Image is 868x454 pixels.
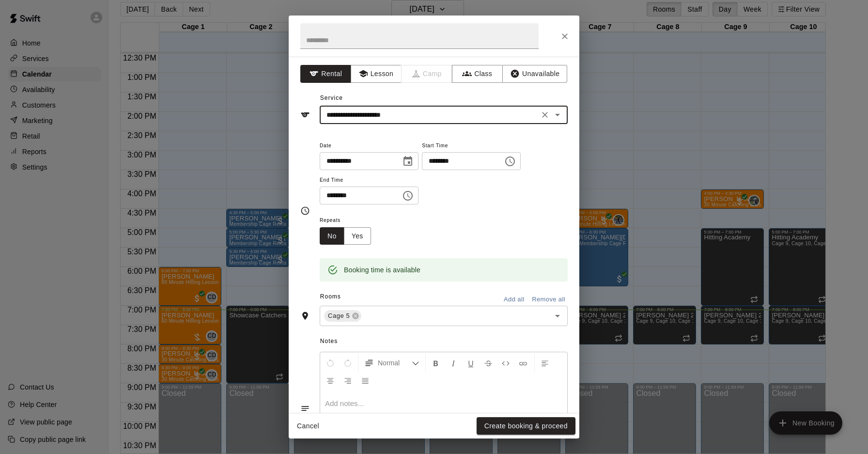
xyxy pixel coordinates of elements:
button: Center Align [322,372,339,389]
button: Unavailable [502,65,567,83]
button: Formatting Options [360,354,423,372]
button: Right Align [340,372,356,389]
button: Open [551,309,564,323]
button: Left Align [537,354,553,372]
svg: Notes [300,404,310,413]
button: Undo [322,354,339,372]
div: outlined button group [320,227,371,245]
button: Add all [498,292,529,307]
button: No [320,227,344,245]
span: Rooms [320,293,341,300]
span: Date [320,140,418,153]
button: Remove all [529,292,568,307]
button: Choose time, selected time is 8:00 PM [398,186,418,205]
button: Format Underline [463,354,479,372]
svg: Service [300,110,310,120]
button: Open [551,108,564,122]
button: Rental [300,65,351,83]
span: Service [320,94,343,101]
span: Start Time [422,140,521,153]
button: Choose time, selected time is 7:00 PM [500,152,520,171]
svg: Timing [300,206,310,216]
button: Format Bold [428,354,444,372]
button: Format Italics [445,354,462,372]
span: Normal [378,358,412,368]
button: Format Strikethrough [480,354,496,372]
button: Yes [344,227,371,245]
button: Redo [340,354,356,372]
svg: Rooms [300,311,310,321]
div: Booking time is available [344,261,420,279]
span: Cage 5 [324,311,354,321]
div: Cage 5 [324,310,361,322]
button: Create booking & proceed [477,417,575,435]
button: Insert Code [497,354,514,372]
button: Insert Link [515,354,531,372]
span: Notes [320,334,568,349]
button: Justify Align [357,372,373,389]
span: End Time [320,174,418,187]
button: Clear [538,108,552,122]
button: Choose date, selected date is Oct 14, 2025 [398,152,418,171]
button: Lesson [351,65,402,83]
button: Class [452,65,503,83]
span: Camps can only be created in the Services page [402,65,452,83]
button: Close [556,28,573,45]
span: Repeats [320,214,379,227]
button: Cancel [293,417,324,435]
